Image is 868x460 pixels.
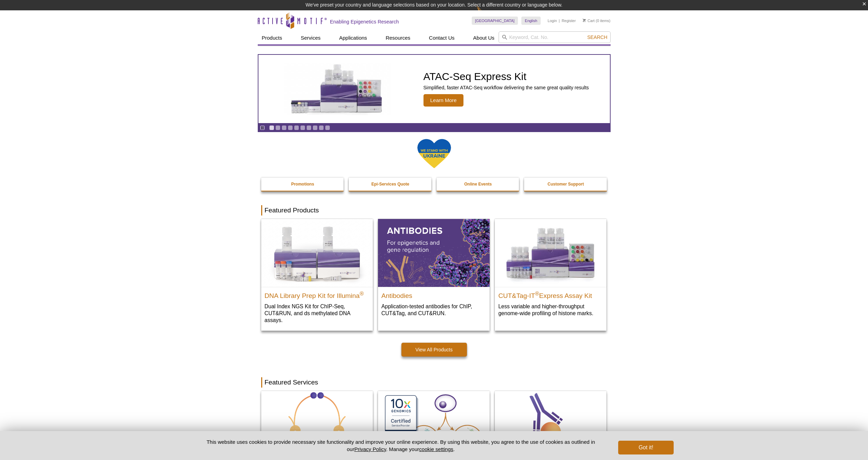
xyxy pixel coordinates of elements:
a: Register [562,18,576,23]
h2: Featured Services [261,377,607,388]
img: Change Here [477,5,495,21]
h2: Featured Products [261,205,607,216]
p: Simplified, faster ATAC-Seq workflow delivering the same great quality results [423,84,589,91]
input: Keyword, Cat. No. [499,31,611,43]
sup: ® [360,290,364,296]
a: Go to slide 6 [300,125,305,130]
a: Services [297,31,325,44]
a: Privacy Policy [354,446,386,452]
li: (0 items) [583,17,611,25]
img: Your Cart [583,19,586,22]
a: Applications [335,31,371,44]
img: Single-Cell Multiome Servicee [378,391,490,459]
a: English [521,17,541,25]
sup: ® [535,290,539,296]
img: CUT&Tag-IT® Express Assay Kit [495,219,606,287]
p: This website uses cookies to provide necessary site functionality and improve your online experie... [195,438,607,453]
a: Cart [583,18,595,23]
a: [GEOGRAPHIC_DATA] [472,17,518,25]
h2: ATAC-Seq Express Kit [423,71,589,82]
a: Go to slide 4 [288,125,293,130]
a: Promotions [261,178,345,191]
a: Toggle autoplay [260,125,265,130]
a: Contact Us [425,31,459,44]
strong: Epi-Services Quote [371,182,409,187]
img: ATAC-Seq Express Kit [280,63,394,115]
img: Fixed ATAC-Seq Services [261,391,373,459]
a: All Antibodies Antibodies Application-tested antibodies for ChIP, CUT&Tag, and CUT&RUN. [378,219,490,323]
p: Less variable and higher-throughput genome-wide profiling of histone marks​. [498,303,603,317]
a: Go to slide 8 [313,125,318,130]
a: Go to slide 2 [275,125,280,130]
article: ATAC-Seq Express Kit [258,55,610,123]
a: Go to slide 10 [325,125,330,130]
h2: Enabling Epigenetics Research [330,19,399,25]
p: Dual Index NGS Kit for ChIP-Seq, CUT&RUN, and ds methylated DNA assays. [265,303,369,324]
p: Application-tested antibodies for ChIP, CUT&Tag, and CUT&RUN. [381,303,486,317]
strong: Online Events [464,182,492,187]
button: cookie settings [419,446,453,452]
span: Learn More [423,94,464,107]
h2: CUT&Tag-IT Express Assay Kit [498,289,603,299]
img: We Stand With Ukraine [417,138,451,169]
a: Customer Support [524,178,607,191]
a: Go to slide 5 [294,125,299,130]
a: View All Products [401,343,467,357]
strong: Customer Support [548,182,584,187]
a: ATAC-Seq Express Kit ATAC-Seq Express Kit Simplified, faster ATAC-Seq workflow delivering the sam... [258,55,610,123]
a: Resources [381,31,415,44]
img: All Antibodies [378,219,490,287]
h2: DNA Library Prep Kit for Illumina [265,289,369,299]
a: Online Events [437,178,520,191]
strong: Promotions [291,182,314,187]
a: Go to slide 7 [306,125,312,130]
a: CUT&Tag-IT® Express Assay Kit CUT&Tag-IT®Express Assay Kit Less variable and higher-throughput ge... [495,219,606,323]
a: Go to slide 1 [269,125,274,130]
h2: Antibodies [381,289,486,299]
a: Login [548,18,557,23]
img: TIP-ChIP Service [495,391,606,459]
span: Search [587,34,607,40]
button: Search [585,34,609,40]
a: About Us [469,31,499,44]
img: DNA Library Prep Kit for Illumina [261,219,373,287]
a: Go to slide 9 [319,125,324,130]
a: Go to slide 3 [282,125,287,130]
a: Products [258,31,286,44]
a: DNA Library Prep Kit for Illumina DNA Library Prep Kit for Illumina® Dual Index NGS Kit for ChIP-... [261,219,373,330]
a: Epi-Services Quote [349,178,432,191]
li: | [559,17,560,25]
button: Got it! [618,441,673,454]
